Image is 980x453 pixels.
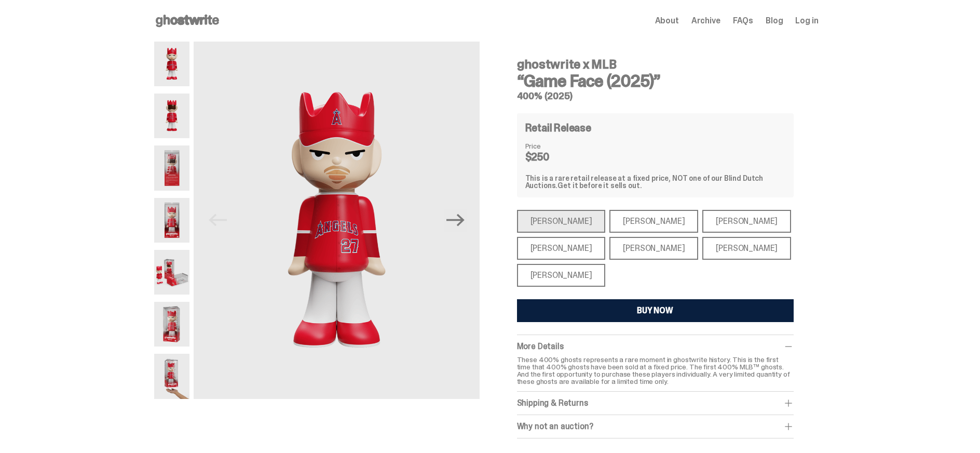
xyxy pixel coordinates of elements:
div: [PERSON_NAME] [609,210,698,233]
div: [PERSON_NAME] [517,210,606,233]
a: Blog [766,17,783,25]
img: 03-ghostwrite-mlb-game-face-hero-trout-01.png [154,198,190,243]
h4: Retail Release [525,123,591,133]
dd: $250 [525,152,577,162]
span: Get it before it sells out. [557,181,642,190]
h4: ghostwrite x MLB [517,58,794,71]
button: BUY NOW [517,299,794,322]
h3: “Game Face (2025)” [517,73,794,89]
div: This is a rare retail release at a fixed price, NOT one of our Blind Dutch Auctions. [525,175,785,189]
img: 01-ghostwrite-mlb-game-face-hero-trout-front.png [154,42,190,86]
div: [PERSON_NAME] [609,237,698,260]
a: About [655,17,679,25]
a: FAQs [733,17,753,25]
span: More Details [517,341,564,352]
img: 05-ghostwrite-mlb-game-face-hero-trout-03.png [154,302,190,347]
h5: 400% (2025) [517,91,794,101]
dt: Price [525,142,577,150]
img: MLB400ScaleImage.2411-ezgif.com-optipng.png [154,354,190,398]
button: Next [444,209,467,232]
div: Why not an auction? [517,421,794,432]
img: 04-ghostwrite-mlb-game-face-hero-trout-02.png [154,145,190,190]
img: 06-ghostwrite-mlb-game-face-hero-trout-04.png [154,250,190,295]
div: [PERSON_NAME] [517,264,606,287]
div: Shipping & Returns [517,398,794,408]
div: [PERSON_NAME] [702,210,791,233]
a: Log in [795,17,818,25]
div: [PERSON_NAME] [517,237,606,260]
img: 01-ghostwrite-mlb-game-face-hero-trout-front.png [194,42,479,399]
p: These 400% ghosts represents a rare moment in ghostwrite history. This is the first time that 400... [517,356,794,385]
a: Archive [691,17,720,25]
img: 02-ghostwrite-mlb-game-face-hero-trout-back.png [154,94,190,138]
div: BUY NOW [637,307,673,315]
div: [PERSON_NAME] [702,237,791,260]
